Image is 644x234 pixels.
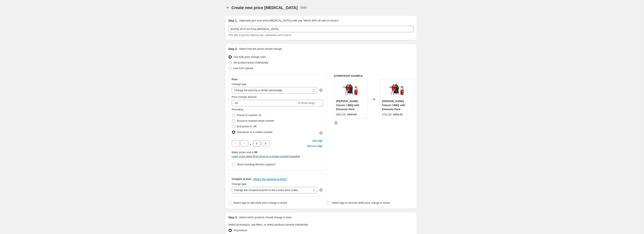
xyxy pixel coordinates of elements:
[254,151,257,154] b: .50
[228,223,308,226] span: Select all products, use filters, or select products variants individually
[239,215,292,219] p: Select which products should change in price
[347,113,357,117] strike: £955.00
[319,188,323,192] div: help
[262,140,270,147] input: ﹡
[225,5,231,11] button: Price change jobs
[334,74,414,78] h6: STOREFRONT EXAMPLE
[319,88,323,92] div: help
[241,140,248,147] input: ﹡
[228,47,238,51] h2: Step 2.
[306,143,323,149] button: Remove placeholder
[389,82,405,98] img: kamado-joe-classic-i-bbq-with-elements-pack-bbq-land-1_80x.jpg
[228,26,414,32] input: 30% off holiday sale
[232,177,252,181] h3: Compare at price
[232,83,247,86] span: Change type
[228,19,238,23] h2: Step 1.
[234,61,268,64] span: Set product prices individually
[239,19,339,23] p: Optionally give your price [MEDICAL_DATA] a title (eg "March 30% off sale on boots")
[253,140,261,147] input: ﹡
[232,182,247,186] span: Change type
[234,229,247,232] span: All products
[232,78,238,81] h3: Price
[237,163,276,166] span: Show rounding direction options?
[237,114,261,117] span: Round to nearest .01
[234,201,287,204] span: Select tags to add while price change is active
[232,155,300,158] i: Learn more about " End prices in a certain number " rounding
[382,113,391,117] div: £721.50
[307,144,322,148] span: Remove digit
[312,139,322,143] span: Add digit
[228,215,238,219] h2: Step 3.
[232,151,257,154] span: Make prices end in
[234,67,253,70] span: Use CSV upload
[232,95,257,98] span: Price change amount
[250,140,252,147] span: .
[382,100,405,111] span: [PERSON_NAME] Classic I BBQ with Elements Pack
[298,101,315,104] span: % (Price drop)
[237,125,257,128] span: End prices in .99
[232,155,300,158] a: Learn more about"End prices in a certain number"rounding
[232,100,297,106] input: -15
[253,178,287,181] button: What's the compare at price?
[332,201,390,204] span: Select tags to remove while price change is active
[343,82,359,98] img: kamado-joe-classic-i-bbq-with-elements-pack-bbq-land-1_80x.jpg
[312,138,323,143] button: Add placeholder
[228,34,291,37] span: This title is just for internal use, customers won't see it
[237,131,273,134] span: End prices in a certain number
[234,55,266,58] span: Use bulk price change rules
[239,47,282,51] p: Select how the prices should change
[237,119,274,122] span: Round to nearest whole number
[336,100,359,111] span: [PERSON_NAME] Classic I BBQ with Elements Pack
[232,140,239,147] input: ﹡
[336,113,346,117] div: £802.20
[232,5,298,10] span: Create new price [MEDICAL_DATA]
[301,6,306,9] span: Draft
[232,108,243,111] span: Rounding
[393,113,403,117] strike: £802.20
